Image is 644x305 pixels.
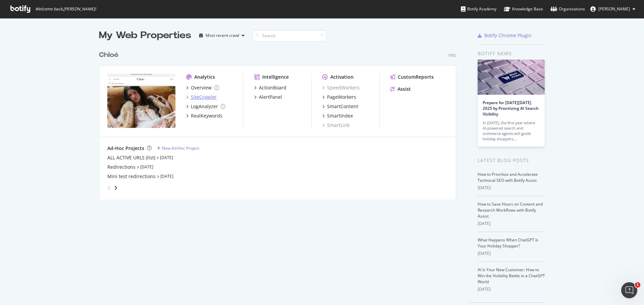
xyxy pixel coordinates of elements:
[322,84,360,91] a: SpeedWorkers
[186,94,217,100] a: SiteCrawler
[322,94,356,100] a: PageWorkers
[191,94,217,100] div: SiteCrawler
[191,112,222,119] div: RealKeywords
[160,155,173,160] a: [DATE]
[107,74,175,128] img: www.chloe.com
[99,29,191,42] div: My Web Properties
[504,6,543,12] div: Knowledge Base
[478,50,545,57] div: Botify news
[99,50,118,60] div: Chloé
[550,6,585,12] div: Organizations
[621,282,637,298] iframe: Intercom live chat
[113,184,118,191] div: angle-right
[259,84,286,91] div: ActionBoard
[99,50,121,60] a: Chloé
[99,42,462,200] div: grid
[330,74,354,80] div: Activation
[162,145,199,151] div: New Ad-Hoc Project
[191,84,212,91] div: Overview
[478,250,545,256] div: [DATE]
[254,94,282,100] a: AlertPanel
[478,237,538,249] a: What Happens When ChatGPT Is Your Holiday Shopper?
[327,112,353,119] div: SmartIndex
[186,112,222,119] a: RealKeywords
[397,86,411,92] div: Assist
[322,112,353,119] a: SmartIndex
[635,282,640,288] span: 1
[598,6,630,12] span: Victor GASC
[254,84,286,91] a: ActionBoard
[478,32,532,39] a: Botify Chrome Plugin
[322,122,350,129] a: SmartLink
[484,32,532,39] div: Botify Chrome Plugin
[585,4,641,14] button: [PERSON_NAME]
[35,6,96,12] span: Welcome back, [PERSON_NAME] !
[186,84,219,91] a: Overview
[478,185,545,191] div: [DATE]
[478,201,543,219] a: How to Save Hours on Content and Research Workflows with Botify Assist
[157,145,199,151] a: New Ad-Hoc Project
[322,103,358,110] a: SmartContent
[478,267,545,285] a: AI Is Your New Customer: How to Win the Visibility Battle in a ChatGPT World
[483,120,540,142] div: In [DATE], the first year where AI-powered search and commerce agents will guide holiday shoppers…
[327,94,356,100] div: PageWorkers
[483,100,539,117] a: Prepare for [DATE][DATE] 2025 by Prioritizing AI Search Visibility
[105,182,113,193] div: angle-left
[186,103,225,110] a: LogAnalyzer
[478,60,545,95] img: Prepare for Black Friday 2025 by Prioritizing AI Search Visibility
[197,30,247,41] button: Most recent crawl
[206,33,239,37] div: Most recent crawl
[461,6,496,12] div: Botify Academy
[478,221,545,227] div: [DATE]
[107,145,144,152] div: Ad-Hoc Projects
[478,286,545,292] div: [DATE]
[478,171,538,183] a: How to Prioritize and Accelerate Technical SEO with Botify Assist
[390,74,434,80] a: CustomReports
[191,103,218,110] div: LogAnalyzer
[253,30,326,42] input: Search
[107,173,156,180] a: Mini test redirections
[398,74,434,80] div: CustomReports
[259,94,282,100] div: AlertPanel
[194,74,215,80] div: Analytics
[107,164,136,170] a: Redirections
[160,173,173,179] a: [DATE]
[140,164,153,170] a: [DATE]
[327,103,358,110] div: SmartContent
[107,154,155,161] a: ALL ACTIVE URLS (list)
[390,86,411,92] a: Assist
[262,74,289,80] div: Intelligence
[448,53,456,58] div: Pro
[478,157,545,164] div: Latest Blog Posts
